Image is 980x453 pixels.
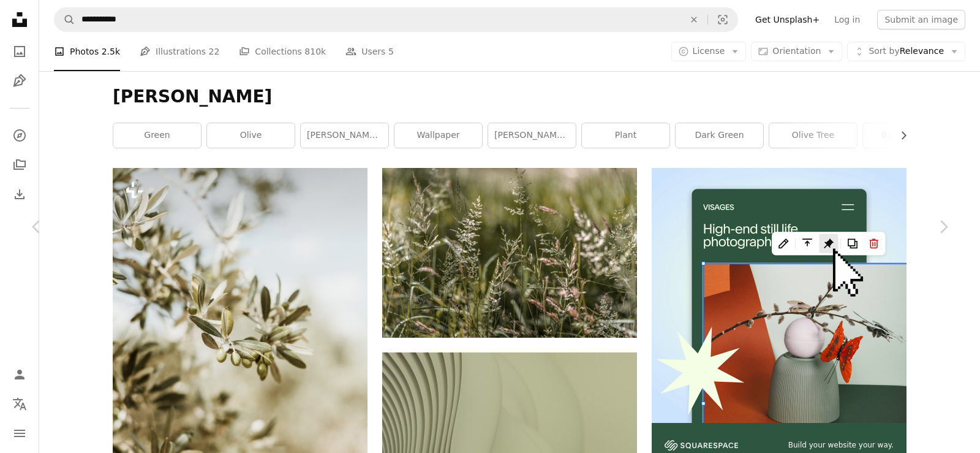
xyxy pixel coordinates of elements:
[693,46,725,56] span: License
[7,39,32,64] a: Photos
[209,45,220,58] span: 22
[877,10,965,29] button: Submit an image
[7,392,32,416] button: Language
[7,69,32,93] a: Illustrations
[345,32,394,71] a: Users 5
[869,46,899,56] span: Sort by
[207,123,295,148] a: olive
[488,123,576,148] a: [PERSON_NAME] texture
[239,32,326,71] a: Collections 810k
[665,440,738,451] img: file-1606177908946-d1eed1cbe4f5image
[7,123,32,148] a: Explore
[113,86,907,108] h1: [PERSON_NAME]
[769,123,857,148] a: olive tree
[304,45,326,58] span: 810k
[382,432,637,443] a: a close up of a book with wavy lines on it
[582,123,669,148] a: plant
[301,123,388,148] a: [PERSON_NAME] background
[892,123,907,148] button: scroll list to the right
[680,8,707,31] button: Clear
[676,123,763,148] a: dark green
[847,42,965,61] button: Sort byRelevance
[388,45,394,58] span: 5
[708,8,737,31] button: Visual search
[772,46,821,56] span: Orientation
[7,421,32,446] button: Menu
[54,7,738,32] form: Find visuals sitewide
[382,247,637,258] a: green and red plant during daytime
[827,10,867,29] a: Log in
[788,440,894,451] span: Build your website your way.
[863,123,951,148] a: background
[140,32,219,71] a: Illustrations 22
[748,10,827,29] a: Get Unsplash+
[7,362,32,387] a: Log in / Sign up
[55,8,75,31] button: Search Unsplash
[652,168,907,423] img: file-1723602894256-972c108553a7image
[907,168,980,286] a: Next
[869,45,944,58] span: Relevance
[7,153,32,177] a: Collections
[671,42,747,61] button: License
[113,353,367,364] a: a branch of an olive tree with green leaves
[113,123,201,148] a: green
[382,168,637,338] img: green and red plant during daytime
[394,123,482,148] a: wallpaper
[751,42,842,61] button: Orientation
